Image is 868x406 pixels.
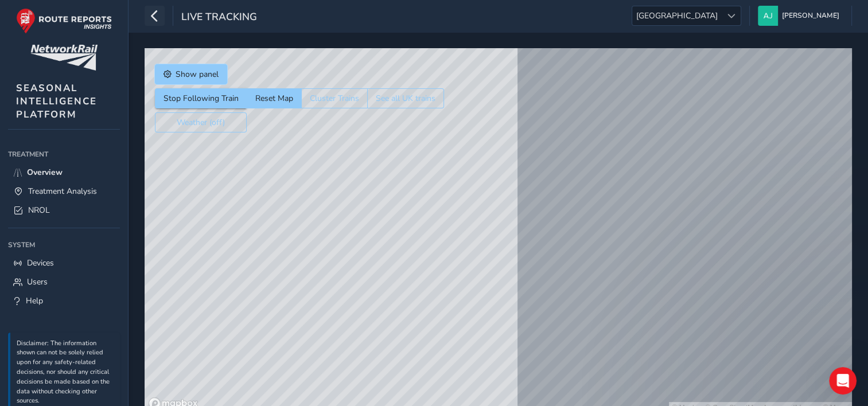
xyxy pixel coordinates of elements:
[758,6,843,26] button: [PERSON_NAME]
[782,6,839,26] span: [PERSON_NAME]
[30,45,98,71] img: customer logo
[8,201,120,220] a: NROL
[16,81,97,121] span: SEASONAL INTELLIGENCE PLATFORM
[632,6,722,25] span: [GEOGRAPHIC_DATA]
[27,276,48,287] span: Users
[176,69,219,80] span: Show panel
[8,272,120,291] a: Users
[8,253,120,272] a: Devices
[16,8,112,34] img: rr logo
[8,182,120,201] a: Treatment Analysis
[26,295,43,306] span: Help
[155,64,227,84] button: Show panel
[8,236,120,253] div: System
[8,291,120,310] a: Help
[829,367,857,395] iframe: Intercom live chat
[27,167,63,178] span: Overview
[27,257,54,268] span: Devices
[28,205,50,216] span: NROL
[155,88,247,108] button: Stop Following Train
[155,112,247,132] button: Weather (off)
[247,88,301,108] button: Reset Map
[301,88,367,108] button: Cluster Trains
[758,6,778,26] img: diamond-layout
[181,10,257,26] span: Live Tracking
[367,88,444,108] button: See all UK trains
[8,163,120,182] a: Overview
[8,146,120,163] div: Treatment
[28,186,97,197] span: Treatment Analysis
